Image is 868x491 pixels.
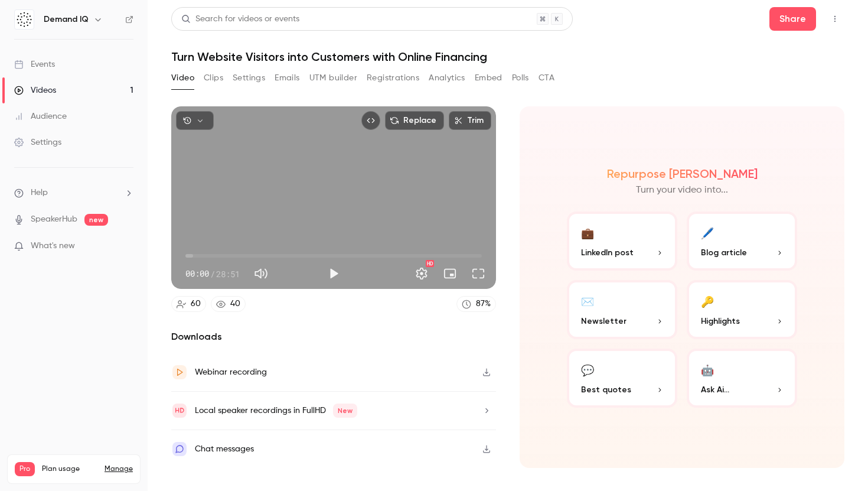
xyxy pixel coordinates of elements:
[385,111,444,130] button: Replace
[475,69,502,87] button: Embed
[701,360,714,379] div: 🤖
[636,183,728,197] p: Turn your video into...
[14,136,61,148] div: Settings
[185,268,240,280] div: 00:00
[466,262,490,285] button: Full screen
[210,268,215,280] span: /
[367,69,419,87] button: Registrations
[581,360,594,379] div: 💬
[687,349,797,408] button: 🤖Ask Ai...
[119,241,133,252] iframe: Noticeable Trigger
[567,280,677,339] button: ✉️Newsletter
[567,349,677,408] button: 💬Best quotes
[195,365,267,379] div: Webinar recording
[105,464,133,474] a: Manage
[426,260,434,267] div: HD
[309,69,357,87] button: UTM builder
[195,404,357,418] div: Local speaker recordings in FullHD
[185,268,209,280] span: 00:00
[607,167,758,181] h2: Repurpose [PERSON_NAME]
[687,212,797,271] button: 🖊️Blog article
[333,404,357,418] span: New
[512,69,529,87] button: Polls
[14,110,67,122] div: Audience
[44,14,89,25] h6: Demand IQ
[171,69,194,87] button: Video
[581,315,626,327] span: Newsletter
[31,187,48,199] span: Help
[567,212,677,271] button: 💼LinkedIn post
[204,69,223,87] button: Clips
[195,442,254,456] div: Chat messages
[14,84,56,96] div: Videos
[438,262,462,285] button: Turn on miniplayer
[233,69,265,87] button: Settings
[701,315,740,327] span: Highlights
[361,111,380,130] button: Embed video
[581,246,634,259] span: LinkedIn post
[42,464,97,474] span: Plan usage
[701,292,714,310] div: 🔑
[581,383,631,396] span: Best quotes
[31,240,75,252] span: What's new
[687,280,797,339] button: 🔑Highlights
[15,462,35,476] span: Pro
[275,69,299,87] button: Emails
[701,246,747,259] span: Blog article
[456,296,496,312] a: 87%
[216,268,240,280] span: 28:51
[230,298,240,310] div: 40
[181,13,299,25] div: Search for videos or events
[581,292,594,310] div: ✉️
[429,69,465,87] button: Analytics
[171,296,206,312] a: 60
[171,330,496,344] h2: Downloads
[14,58,55,70] div: Events
[581,223,594,242] div: 💼
[539,69,554,87] button: CTA
[701,383,729,396] span: Ask Ai...
[701,223,714,242] div: 🖊️
[171,50,844,64] h1: Turn Website Visitors into Customers with Online Financing
[769,7,816,31] button: Share
[191,298,201,310] div: 60
[249,262,273,285] button: Mute
[410,262,433,285] button: Settings
[476,298,491,310] div: 87 %
[322,262,345,285] button: Play
[15,10,34,29] img: Demand IQ
[449,111,491,130] button: Trim
[31,213,77,226] a: SpeakerHub
[211,296,246,312] a: 40
[825,9,844,28] button: Top Bar Actions
[84,214,108,226] span: new
[14,187,133,199] li: help-dropdown-opener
